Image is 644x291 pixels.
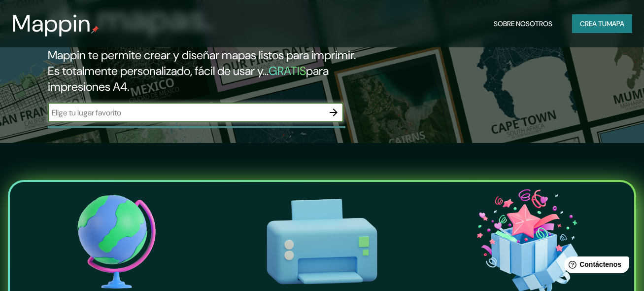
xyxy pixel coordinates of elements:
[572,14,632,33] button: Crea tumapa
[494,19,552,28] font: Sobre nosotros
[48,47,356,63] font: Mappin te permite crear y diseñar mapas listos para imprimir.
[556,253,633,280] iframe: Lanzador de widgets de ayuda
[91,26,99,34] img: pin de mapeo
[48,107,324,118] input: Elige tu lugar favorito
[48,63,329,94] font: para impresiones A4.
[490,14,556,33] button: Sobre nosotros
[48,63,269,78] font: Es totalmente personalizado, fácil de usar y...
[580,19,607,28] font: Crea tu
[12,8,91,39] font: Mappin
[607,19,624,28] font: mapa
[269,63,306,78] font: GRATIS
